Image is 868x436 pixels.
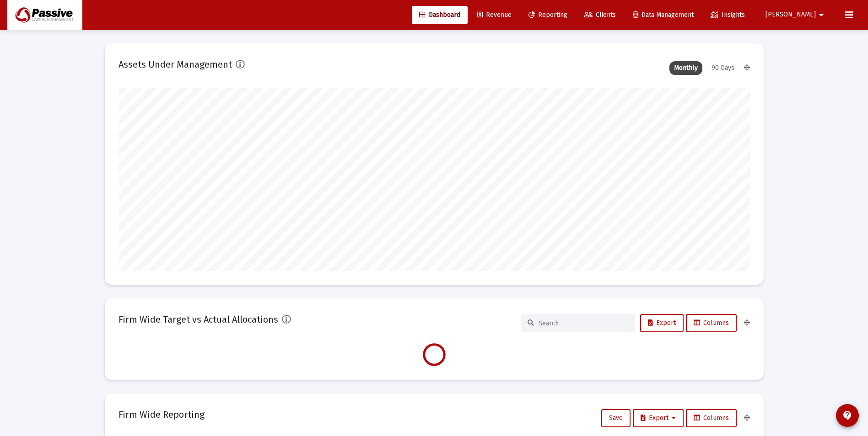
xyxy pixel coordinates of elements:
[119,57,232,72] h2: Assets Under Management
[686,409,737,427] button: Columns
[755,5,838,24] button: [PERSON_NAME]
[119,407,205,422] h2: Firm Wide Reporting
[640,314,684,332] button: Export
[119,312,278,327] h2: Firm Wide Target vs Actual Allocations
[14,6,75,24] img: Dashboard
[648,319,676,327] span: Export
[539,319,628,327] input: Search
[633,409,684,427] button: Export
[577,6,623,24] a: Clients
[641,414,676,422] span: Export
[601,409,631,427] button: Save
[711,11,745,19] span: Insights
[419,11,460,19] span: Dashboard
[584,11,616,19] span: Clients
[669,61,702,75] div: Monthly
[842,410,853,421] mat-icon: contact_support
[816,6,827,24] mat-icon: arrow_drop_down
[477,11,512,19] span: Revenue
[694,414,729,422] span: Columns
[703,6,752,24] a: Insights
[707,61,739,75] div: 90 Days
[766,11,816,19] span: [PERSON_NAME]
[412,6,468,24] a: Dashboard
[528,11,567,19] span: Reporting
[609,414,623,422] span: Save
[633,11,694,19] span: Data Management
[686,314,737,332] button: Columns
[694,319,729,327] span: Columns
[521,6,575,24] a: Reporting
[625,6,701,24] a: Data Management
[470,6,519,24] a: Revenue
